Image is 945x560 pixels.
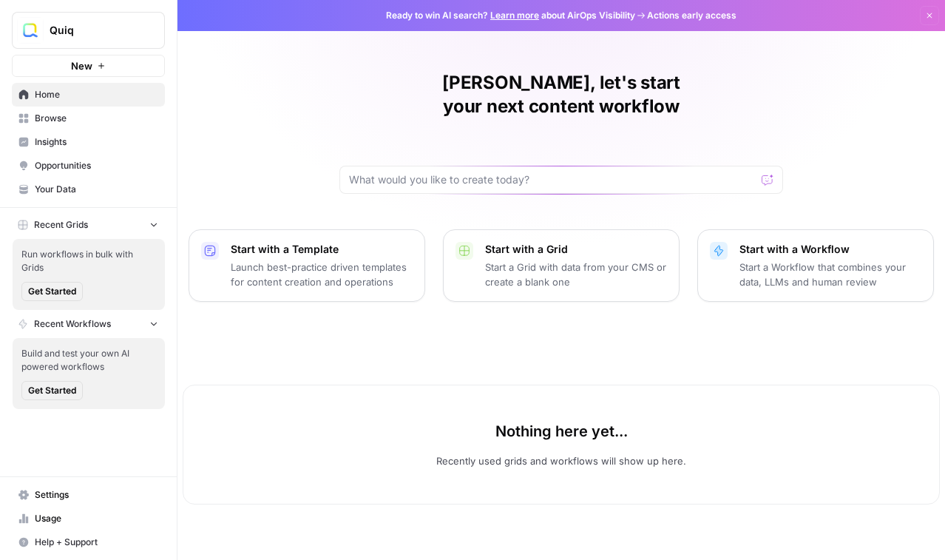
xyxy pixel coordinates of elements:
[21,248,156,274] span: Run workflows in bulk with Grids
[12,107,165,130] a: Browse
[34,218,88,232] span: Recent Grids
[35,183,158,196] span: Your Data
[12,55,165,77] button: New
[231,260,413,289] p: Launch best-practice driven templates for content creation and operations
[485,260,667,289] p: Start a Grid with data from your CMS or create a blank one
[12,154,165,178] a: Opportunities
[739,242,921,257] p: Start with a Workflow
[12,12,165,49] button: Workspace: Quiq
[739,260,921,289] p: Start a Workflow that combines your data, LLMs and human review
[21,282,83,301] button: Get Started
[35,488,158,502] span: Settings
[189,229,425,302] button: Start with a TemplateLaunch best-practice driven templates for content creation and operations
[35,536,158,549] span: Help + Support
[386,9,635,22] span: Ready to win AI search? about AirOps Visibility
[17,17,44,44] img: Quiq Logo
[35,112,158,125] span: Browse
[21,347,156,374] span: Build and test your own AI powered workflows
[12,313,165,335] button: Recent Workflows
[12,83,165,107] a: Home
[12,530,165,554] button: Help + Support
[34,317,111,331] span: Recent Workflows
[12,178,165,201] a: Your Data
[647,9,736,22] span: Actions early access
[28,285,76,298] span: Get Started
[697,229,934,302] button: Start with a WorkflowStart a Workflow that combines your data, LLMs and human review
[485,242,667,257] p: Start with a Grid
[12,507,165,530] a: Usage
[495,421,628,442] p: Nothing here yet...
[50,23,139,38] span: Quiq
[231,242,413,257] p: Start with a Template
[35,135,158,149] span: Insights
[35,88,158,101] span: Home
[35,159,158,172] span: Opportunities
[21,381,83,400] button: Get Started
[12,214,165,236] button: Recent Grids
[436,453,686,468] p: Recently used grids and workflows will show up here.
[35,512,158,525] span: Usage
[339,71,783,118] h1: [PERSON_NAME], let's start your next content workflow
[71,58,92,73] span: New
[443,229,680,302] button: Start with a GridStart a Grid with data from your CMS or create a blank one
[490,10,539,21] a: Learn more
[28,384,76,397] span: Get Started
[349,172,756,187] input: What would you like to create today?
[12,483,165,507] a: Settings
[12,130,165,154] a: Insights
